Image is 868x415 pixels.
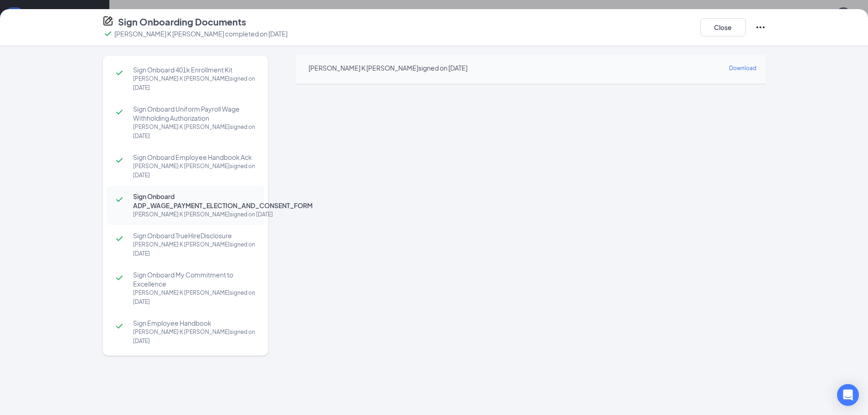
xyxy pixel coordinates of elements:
button: Close [700,18,746,36]
svg: Checkmark [114,272,125,283]
svg: Ellipses [755,22,766,33]
span: Sign Onboard TrueHireDisclosure [133,231,255,240]
span: Sign Onboard My Commitment to Excellence [133,270,255,288]
svg: Checkmark [114,194,125,205]
div: [PERSON_NAME] K [PERSON_NAME] signed on [DATE] [133,123,255,141]
h4: Sign Onboarding Documents [118,15,246,28]
div: [PERSON_NAME] K [PERSON_NAME] signed on [DATE] [133,210,274,219]
svg: Checkmark [114,67,125,78]
svg: CompanyDocumentIcon [103,15,113,26]
span: Download [729,65,756,72]
span: Sign Employee Handbook [133,318,255,328]
iframe: Sign Onboard ADP_WAGE_PAYMENT_ELECTION_AND_CONSENT_FORM [296,84,765,401]
div: Open Intercom Messenger [837,384,859,406]
div: [PERSON_NAME] K [PERSON_NAME] signed on [DATE] [133,288,255,307]
div: [PERSON_NAME] K [PERSON_NAME] signed on [DATE] [133,240,255,258]
p: [PERSON_NAME] K [PERSON_NAME] completed on [DATE] [114,29,288,38]
svg: Checkmark [114,321,125,332]
div: [PERSON_NAME] K [PERSON_NAME] signed on [DATE] [133,74,255,92]
span: Sign Onboard Uniform Payroll Wage Withholding Authorization [133,104,255,123]
a: Download [729,62,756,73]
span: Sign Onboard 401k Enrollment Kit [133,65,255,74]
div: [PERSON_NAME] K [PERSON_NAME] signed on [DATE] [308,63,467,72]
div: [PERSON_NAME] K [PERSON_NAME] signed on [DATE] [133,162,255,180]
span: Sign Onboard Employee Handbook Ack [133,153,255,162]
div: [PERSON_NAME] K [PERSON_NAME] signed on [DATE] [133,328,255,346]
svg: Checkmark [114,233,125,244]
svg: Checkmark [114,107,125,118]
svg: Checkmark [103,28,113,39]
svg: Checkmark [114,155,125,166]
span: Sign Onboard ADP_WAGE_PAYMENT_ELECTION_AND_CONSENT_FORM [133,192,274,210]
